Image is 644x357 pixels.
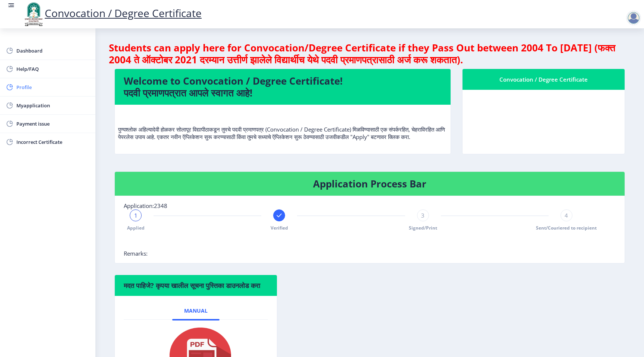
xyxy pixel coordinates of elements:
[109,42,631,66] h4: Students can apply here for Convocation/Degree Certificate if they Pass Out between 2004 To [DATE...
[22,6,202,20] a: Convocation / Degree Certificate
[16,64,89,73] span: Help/FAQ
[172,302,220,320] a: Manual
[16,119,89,128] span: Payment issue
[409,225,437,231] span: Signed/Print
[16,83,89,92] span: Profile
[16,138,89,146] span: Incorrect Certificate
[124,281,268,290] h6: मदत पाहिजे? कृपया खालील सूचना पुस्तिका डाउनलोड करा
[118,111,447,140] p: पुण्यश्लोक अहिल्यादेवी होळकर सोलापूर विद्यापीठाकडून तुमचे पदवी प्रमाणपत्र (Convocation / Degree C...
[536,225,597,231] span: Sent/Couriered to recipient
[565,212,568,219] span: 4
[22,1,45,27] img: logo
[184,308,208,314] span: Manual
[16,101,89,110] span: Myapplication
[134,212,138,219] span: 1
[471,75,616,84] div: Convocation / Degree Certificate
[124,178,616,190] h4: Application Process Bar
[124,250,148,257] span: Remarks:
[271,225,288,231] span: Verified
[421,212,424,219] span: 3
[124,202,167,209] span: Application:2348
[16,46,89,55] span: Dashboard
[127,225,145,231] span: Applied
[124,75,442,99] h4: Welcome to Convocation / Degree Certificate! पदवी प्रमाणपत्रात आपले स्वागत आहे!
